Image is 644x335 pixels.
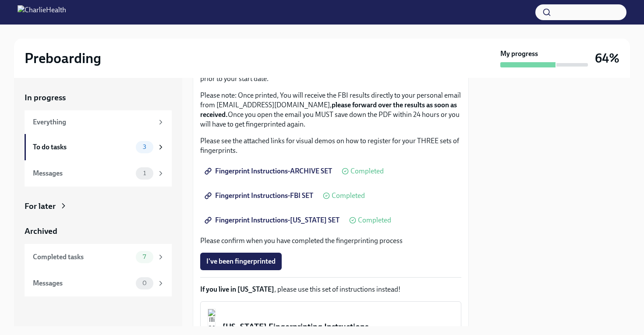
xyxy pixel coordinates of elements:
a: Archived [25,226,172,237]
span: Fingerprint Instructions-FBI SET [206,191,313,200]
a: For later [25,201,172,212]
img: CharlieHealth [18,5,66,19]
a: Completed tasks7 [25,244,172,270]
a: Everything [25,110,172,134]
p: Please confirm when you have completed the fingerprinting process [200,236,461,246]
h3: 64% [595,50,619,66]
a: Fingerprint Instructions-FBI SET [200,187,319,205]
h2: Preboarding [25,49,101,67]
a: Fingerprint Instructions-ARCHIVE SET [200,162,338,180]
button: I've been fingerprinted [200,253,282,270]
span: 0 [137,280,152,286]
div: For later [25,201,56,212]
span: 7 [138,254,151,260]
div: Completed tasks [33,252,132,262]
span: I've been fingerprinted [206,257,276,266]
div: To do tasks [33,142,132,152]
div: Messages [33,169,132,178]
p: , please use this set of instructions instead! [200,285,461,294]
div: [US_STATE] Fingerprinting Instructions [223,321,454,332]
a: To do tasks3 [25,134,172,160]
span: 3 [138,144,152,150]
span: 1 [138,170,151,176]
div: Messages [33,279,132,288]
a: Messages0 [25,270,172,296]
span: Completed [350,168,384,175]
strong: If you live in [US_STATE] [200,285,274,293]
p: Please see the attached links for visual demos on how to register for your THREE sets of fingerpr... [200,136,461,155]
span: Completed [358,217,391,224]
a: In progress [25,92,172,103]
p: Please note: Once printed, You will receive the FBI results directly to your personal email from ... [200,91,461,129]
span: Completed [332,192,365,199]
a: Fingerprint Instructions-[US_STATE] SET [200,212,346,229]
a: Messages1 [25,160,172,187]
span: Fingerprint Instructions-[US_STATE] SET [206,216,340,225]
div: Everything [33,117,153,127]
span: Fingerprint Instructions-ARCHIVE SET [206,167,332,176]
strong: My progress [500,49,538,59]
